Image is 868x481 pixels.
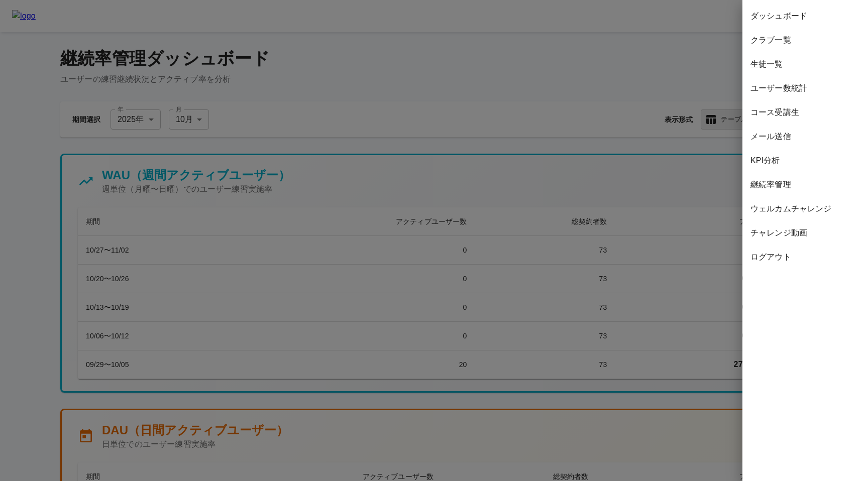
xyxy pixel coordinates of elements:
[742,28,868,52] div: クラブ一覧
[742,149,868,173] div: KPI分析
[750,34,860,46] span: クラブ一覧
[742,197,868,221] div: ウェルカムチャレンジ
[742,76,868,100] div: ユーザー数統計
[742,4,868,28] div: ダッシュボード
[742,52,868,76] div: 生徒一覧
[742,245,868,269] div: ログアウト
[742,100,868,125] div: コース受講生
[750,203,860,215] span: ウェルカムチャレンジ
[750,82,860,94] span: ユーザー数統計
[742,125,868,149] div: メール送信
[742,221,868,245] div: チャレンジ動画
[750,227,860,239] span: チャレンジ動画
[750,106,860,118] span: コース受講生
[750,58,860,70] span: 生徒一覧
[750,251,860,263] span: ログアウト
[750,155,860,167] span: KPI分析
[750,131,860,143] span: メール送信
[742,173,868,197] div: 継続率管理
[750,10,860,22] span: ダッシュボード
[750,179,860,191] span: 継続率管理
